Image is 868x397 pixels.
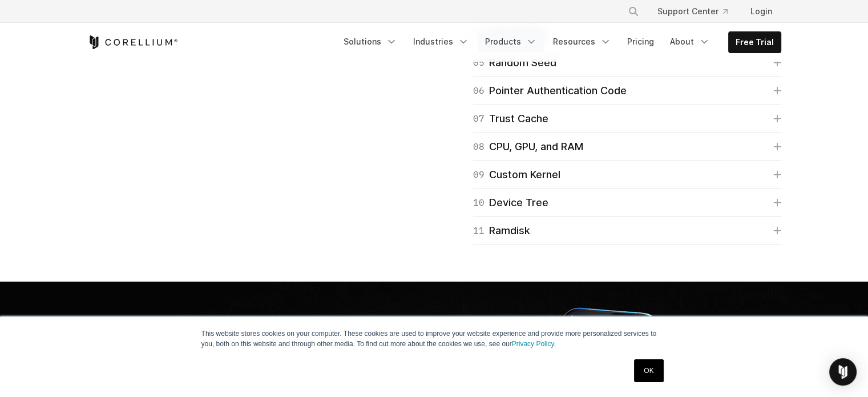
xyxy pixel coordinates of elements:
[663,31,717,52] a: About
[473,55,556,71] div: Random Seed
[512,340,556,348] a: Privacy Policy.
[473,167,560,183] div: Custom Kernel
[473,83,485,99] span: 06
[337,31,781,53] div: Navigation Menu
[473,111,781,127] a: 07Trust Cache
[473,223,485,239] span: 11
[614,1,781,22] div: Navigation Menu
[337,31,404,52] a: Solutions
[473,167,485,183] span: 09
[87,35,178,49] a: Corellium Home
[648,1,737,22] a: Support Center
[201,328,667,349] p: This website stores cookies on your computer. These cookies are used to improve your website expe...
[546,31,618,52] a: Resources
[473,83,627,99] div: Pointer Authentication Code
[473,167,781,183] a: 09Custom Kernel
[620,31,661,52] a: Pricing
[473,195,781,211] a: 10Device Tree
[473,139,781,155] a: 08CPU, GPU, and RAM
[473,223,781,239] a: 11Ramdisk
[473,195,485,211] span: 10
[473,55,485,71] span: 05
[473,223,530,239] div: Ramdisk
[634,359,663,382] a: OK
[741,1,781,22] a: Login
[729,32,781,53] a: Free Trial
[473,111,485,127] span: 07
[473,83,781,99] a: 06Pointer Authentication Code
[473,139,485,155] span: 08
[473,139,583,155] div: CPU, GPU, and RAM
[473,55,781,71] a: 05Random Seed
[478,31,544,52] a: Products
[406,31,476,52] a: Industries
[623,1,644,22] button: Search
[829,358,857,386] div: Open Intercom Messenger
[473,195,548,211] div: Device Tree
[473,111,548,127] div: Trust Cache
